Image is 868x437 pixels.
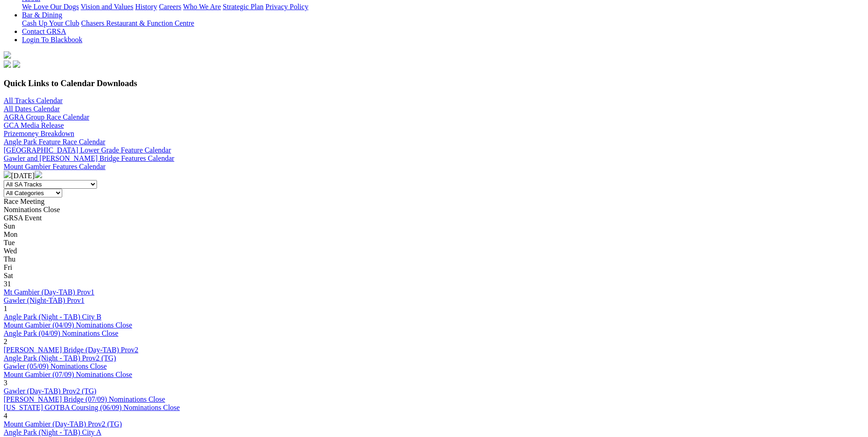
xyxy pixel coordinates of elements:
[35,171,42,178] img: chevron-right-pager-white.svg
[4,404,180,411] a: [US_STATE] GOTBA Coursing (06/09) Nominations Close
[4,113,89,121] a: AGRA Group Race Calendar
[4,214,864,222] div: GRSA Event
[223,3,264,11] a: Strategic Plan
[4,171,11,178] img: chevron-left-pager-white.svg
[13,60,20,68] img: twitter.svg
[4,379,7,387] span: 3
[22,27,66,35] a: Contact GRSA
[183,3,221,11] a: Who We Are
[4,412,7,420] span: 4
[4,121,64,129] a: GCA Media Release
[4,288,94,296] a: Mt Gambier (Day-TAB) Prov1
[4,354,116,362] a: Angle Park (Night - TAB) Prov2 (TG)
[4,280,11,288] span: 31
[4,239,864,247] div: Tue
[4,138,105,146] a: Angle Park Feature Race Calendar
[4,321,132,329] a: Mount Gambier (04/09) Nominations Close
[4,171,864,180] div: [DATE]
[4,395,165,403] a: [PERSON_NAME] Bridge (07/09) Nominations Close
[4,255,864,263] div: Thu
[4,362,107,370] a: Gawler (05/09) Nominations Close
[4,222,864,230] div: Sun
[4,428,102,436] a: Angle Park (Night - TAB) City A
[81,19,194,27] a: Chasers Restaurant & Function Centre
[135,3,157,11] a: History
[81,3,133,11] a: Vision and Values
[4,130,74,137] a: Prizemoney Breakdown
[22,3,79,11] a: We Love Our Dogs
[4,230,864,239] div: Mon
[4,51,11,59] img: logo-grsa-white.png
[4,60,11,68] img: facebook.svg
[4,329,119,337] a: Angle Park (04/09) Nominations Close
[4,78,864,88] h3: Quick Links to Calendar Downloads
[4,197,864,206] div: Race Meeting
[22,11,62,19] a: Bar & Dining
[4,154,174,162] a: Gawler and [PERSON_NAME] Bridge Features Calendar
[4,313,102,321] a: Angle Park (Night - TAB) City B
[4,146,171,154] a: [GEOGRAPHIC_DATA] Lower Grade Feature Calendar
[22,3,864,11] div: About
[4,346,138,354] a: [PERSON_NAME] Bridge (Day-TAB) Prov2
[265,3,308,11] a: Privacy Policy
[4,263,864,272] div: Fri
[4,305,7,312] span: 1
[4,371,132,378] a: Mount Gambier (07/09) Nominations Close
[159,3,181,11] a: Careers
[4,296,84,304] a: Gawler (Night-TAB) Prov1
[4,338,7,345] span: 2
[4,272,864,280] div: Sat
[22,19,79,27] a: Cash Up Your Club
[4,206,864,214] div: Nominations Close
[4,97,63,104] a: All Tracks Calendar
[4,105,60,113] a: All Dates Calendar
[4,163,106,170] a: Mount Gambier Features Calendar
[4,387,97,395] a: Gawler (Day-TAB) Prov2 (TG)
[22,19,864,27] div: Bar & Dining
[22,36,82,44] a: Login To Blackbook
[4,247,864,255] div: Wed
[4,420,122,428] a: Mount Gambier (Day-TAB) Prov2 (TG)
